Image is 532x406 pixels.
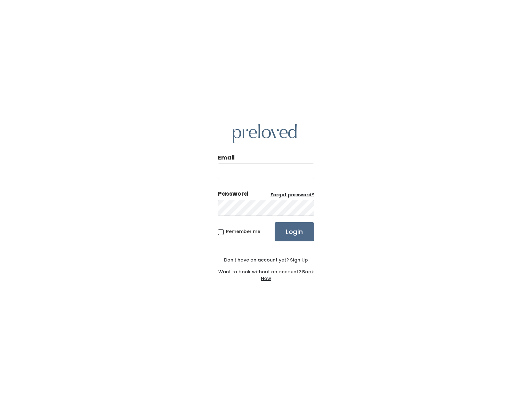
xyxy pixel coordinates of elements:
[270,192,314,198] a: Forgot password?
[270,192,314,198] u: Forgot password?
[218,263,314,282] div: Want to book without an account?
[290,257,308,263] u: Sign Up
[289,257,308,263] a: Sign Up
[275,222,314,241] input: Login
[218,153,235,162] label: Email
[233,124,297,143] img: preloved logo
[261,269,314,282] a: Book Now
[218,257,314,263] div: Don't have an account yet?
[218,190,248,198] div: Password
[226,228,260,235] span: Remember me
